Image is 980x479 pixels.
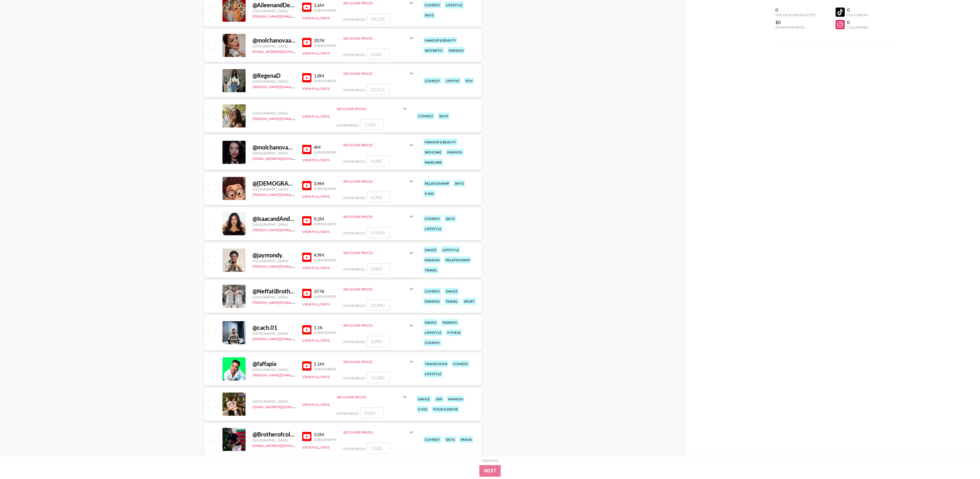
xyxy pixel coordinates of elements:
[302,375,330,379] button: View Full Stats
[302,86,330,91] button: View Full Stats
[302,402,330,407] button: View Full Stats
[343,376,366,380] span: Offer Price:
[253,48,311,54] a: [EMAIL_ADDRESS][DOMAIN_NAME]
[343,287,408,291] div: See Guide Prices
[435,396,443,402] div: 24h
[343,214,408,219] div: See Guide Prices
[343,174,415,188] div: See Guide Prices
[343,323,408,328] div: See Guide Prices
[302,194,330,199] button: View Full Stats
[253,111,295,115] div: [GEOGRAPHIC_DATA]
[464,77,474,84] div: pov
[314,361,336,367] div: 5.1M
[424,298,441,305] div: fashion
[438,113,449,119] div: skits
[253,191,338,197] a: [PERSON_NAME][EMAIL_ADDRESS][DOMAIN_NAME]
[314,325,336,330] div: 1.1K
[337,411,359,416] span: Offer Price:
[253,151,295,155] div: [GEOGRAPHIC_DATA]
[253,331,295,336] div: [GEOGRAPHIC_DATA]
[314,181,336,186] div: 3.9M
[343,71,408,76] div: See Guide Prices
[253,37,295,44] div: @ molchanovaasmr
[253,84,393,89] a: [PERSON_NAME][EMAIL_ADDRESS][PERSON_NAME][PERSON_NAME][DOMAIN_NAME]
[343,196,366,200] span: Offer Price:
[343,340,366,344] span: Offer Price:
[343,210,415,223] div: See Guide Prices
[343,36,408,40] div: See Guide Prices
[367,156,390,167] input: 4,000
[432,406,459,413] div: food & drink
[253,1,295,9] div: @ AileenandDeven
[302,302,330,306] button: View Full Stats
[302,338,330,343] button: View Full Stats
[454,180,465,187] div: skits
[424,288,441,295] div: comedy
[343,179,408,184] div: See Guide Prices
[253,324,295,331] div: @ cach.01
[253,263,338,269] a: [PERSON_NAME][EMAIL_ADDRESS][DOMAIN_NAME]
[424,215,441,222] div: comedy
[424,319,438,326] div: dance
[367,84,390,95] input: 12,925
[424,77,441,84] div: comedy
[314,294,336,299] div: Subscribers
[302,114,330,119] button: View Full Stats
[343,159,366,164] span: Offer Price:
[253,367,295,372] div: [GEOGRAPHIC_DATA]
[847,25,868,29] div: Followers
[253,336,338,341] a: [PERSON_NAME][EMAIL_ADDRESS][DOMAIN_NAME]
[444,257,471,263] div: relationship
[424,37,457,44] div: makeup & beauty
[417,113,435,119] div: comedy
[314,367,336,371] div: Subscribers
[775,25,816,29] div: Estimated Price
[314,2,336,8] div: 1.6M
[253,227,338,232] a: [PERSON_NAME][EMAIL_ADDRESS][DOMAIN_NAME]
[343,355,415,369] div: See Guide Prices
[314,288,336,294] div: 377K
[360,407,383,418] input: 5,000
[424,180,450,187] div: relationship
[424,247,438,253] div: dance
[417,396,431,402] div: dance
[314,186,336,191] div: Subscribers
[302,181,311,190] img: YouTube
[367,299,390,310] input: 10,900
[343,88,366,92] span: Offer Price:
[314,8,336,12] div: Subscribers
[424,139,457,145] div: makeup & beauty
[479,465,501,477] button: Next
[367,192,390,203] input: 4,000
[424,371,443,377] div: lifestyle
[302,158,330,162] button: View Full Stats
[253,44,295,48] div: [GEOGRAPHIC_DATA]
[367,49,390,60] input: 2,000
[253,360,295,367] div: @ faffapix
[424,159,443,166] div: haircare
[253,155,311,161] a: [EMAIL_ADDRESS][DOMAIN_NAME]
[253,431,295,438] div: @ Brotherofcolor
[253,144,295,151] div: @ molchanovamua
[343,66,415,80] div: See Guide Prices
[314,144,336,150] div: 4M
[417,406,428,413] div: e-kid
[314,252,336,258] div: 4.9M
[445,77,461,84] div: lipsync
[314,79,336,83] div: Subscribers
[847,19,868,25] div: 0
[337,390,408,404] div: See Guide Prices
[253,295,295,299] div: [GEOGRAPHIC_DATA]
[343,246,415,260] div: See Guide Prices
[463,298,476,305] div: sport
[302,361,311,371] img: YouTube
[446,149,463,156] div: fashion
[445,288,459,295] div: dance
[253,72,295,79] div: @ RegenaD
[445,215,456,222] div: skits
[314,437,336,442] div: Subscribers
[343,17,366,22] span: Offer Price:
[367,263,390,274] input: 5,000
[343,282,415,296] div: See Guide Prices
[314,38,336,43] div: 207K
